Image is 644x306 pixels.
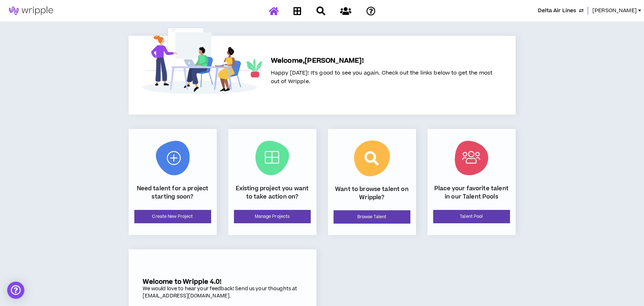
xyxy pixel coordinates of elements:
span: [PERSON_NAME] [592,7,637,15]
a: Create New Project [134,210,211,223]
p: Existing project you want to take action on? [234,185,311,201]
span: Happy [DATE]! It's good to see you again. Check out the links below to get the most out of Wripple. [271,69,493,85]
img: New Project [156,141,190,175]
a: Manage Projects [234,210,311,223]
p: Need talent for a project starting soon? [134,185,211,201]
img: Talent Pool [455,141,488,175]
p: Want to browse talent on Wripple? [334,185,410,201]
a: Talent Pool [433,210,510,223]
a: Browse Talent [334,210,410,224]
img: Current Projects [256,141,289,175]
h5: Welcome to Wripple 4.0! [143,278,302,286]
div: We would love to hear your feedback! Send us your thoughts at [EMAIL_ADDRESS][DOMAIN_NAME]. [143,286,302,300]
h5: Welcome, [PERSON_NAME] ! [271,56,493,66]
button: Delta Air Lines [538,7,583,15]
span: Delta Air Lines [538,7,576,15]
p: Place your favorite talent in our Talent Pools [433,185,510,201]
div: Open Intercom Messenger [7,282,24,299]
